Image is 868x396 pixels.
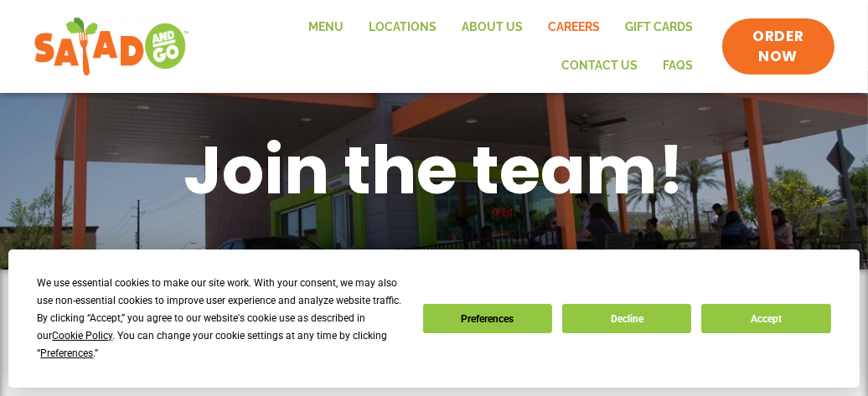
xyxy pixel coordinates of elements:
div: We use essential cookies to make our site work. With your consent, we may also use non-essential ... [37,275,402,363]
a: GIFT CARDS [612,8,705,47]
span: Preferences [40,347,93,359]
a: Menu [296,8,356,47]
a: Locations [356,8,449,47]
a: FAQs [650,47,705,85]
a: Contact Us [549,47,650,85]
h1: Join the team! [34,126,834,213]
button: Preferences [423,304,552,333]
a: About Us [449,8,535,47]
span: ORDER NOW [739,27,818,67]
button: Decline [562,304,691,333]
div: Cookie Consent Prompt [8,249,860,388]
button: Accept [701,304,830,333]
a: Careers [535,8,612,47]
span: Cookie Policy [52,330,112,342]
img: new-SAG-logo-768×292 [34,13,189,80]
nav: Menu [206,8,705,85]
a: ORDER NOW [722,18,834,75]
